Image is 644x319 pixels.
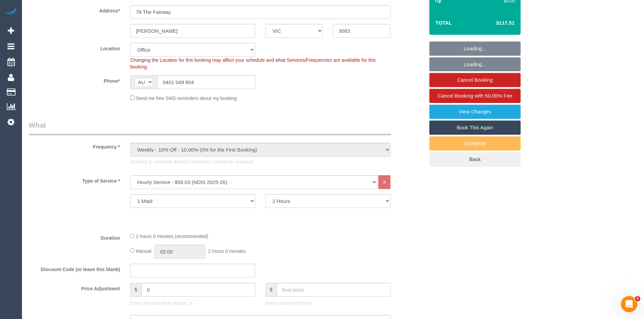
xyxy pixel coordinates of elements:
a: Cancel Booking with 50.00% Fee [429,89,521,103]
a: View Changes [429,105,521,119]
h4: $117.51 [476,20,515,26]
span: Changing the Location for this booking may affect your schedule and what Services/Frequencies are... [130,57,376,70]
input: Suburb* [130,24,255,38]
label: Discount Code (or leave this blank) [24,264,125,273]
label: Duration [24,232,125,241]
span: Send me free SMS reminders about my booking [136,96,237,101]
input: Post Code* [333,24,390,38]
span: 5 [635,296,640,301]
a: Book This Again [429,121,521,135]
p: Booking is complete and its Frequency cannot be changed [130,158,390,165]
input: Phone* [157,75,255,89]
span: 2 hours 0 minutes (recommended) [136,234,208,239]
label: Phone* [24,75,125,84]
input: final price [277,283,390,297]
label: Location [24,43,125,52]
img: Automaid Logo [4,7,18,16]
iframe: Intercom live chat [621,296,637,312]
strong: Total [435,20,452,26]
span: Manual [136,248,151,254]
span: $ [265,283,277,297]
p: Enter your Final Price [265,300,390,307]
label: Address* [24,5,125,14]
span: Cancel Booking with 50.00% Fee [438,93,512,99]
span: 2 hours 0 minutes [208,248,246,254]
label: Type of Service * [24,175,125,184]
p: Enter the Amount to Adjust, or [130,300,255,307]
label: Frequency * [24,141,125,150]
label: Price Adjustment [24,283,125,292]
a: Back [429,152,521,166]
legend: What [29,120,391,135]
a: Cancel Booking [429,73,521,87]
span: $ [130,283,141,297]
